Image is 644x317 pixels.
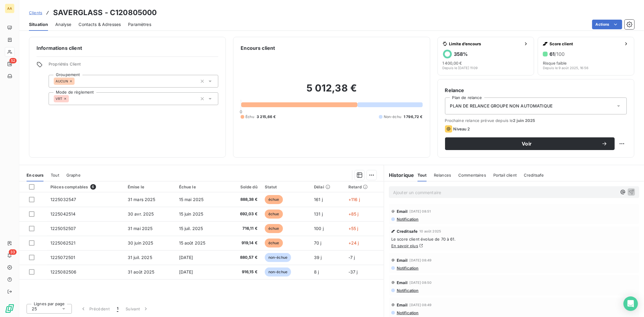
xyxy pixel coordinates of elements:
span: VRT [56,97,62,101]
div: AA [5,4,14,13]
span: Score client [549,41,621,46]
span: 1225032547 [50,197,76,202]
div: Échue le [179,184,221,189]
span: PLAN DE RELANCE GROUPE NON AUTOMATIQUE [450,103,553,109]
a: Clients [29,10,42,16]
span: 161 j [314,197,323,202]
span: 2 juin 2025 [513,118,535,123]
span: 131 j [314,211,323,216]
h6: 61 [549,51,565,57]
span: -37 j [348,269,358,274]
span: Niveau 2 [453,126,470,131]
span: 10 août 2025 [419,229,441,233]
span: Voir [452,141,601,146]
span: Situation [29,21,48,27]
span: 888,38 € [228,197,257,203]
h6: Encours client [241,44,275,52]
span: Tout [51,173,59,178]
span: -7 j [348,255,355,260]
span: Prochaine relance prévue depuis le [445,118,627,123]
span: échue [265,210,283,219]
span: 0 [240,109,242,114]
span: Analyse [55,21,71,27]
button: 1 [113,303,122,315]
span: Tout [418,173,427,178]
span: 25 [32,306,37,312]
span: +116 j [348,197,360,202]
span: Le score client évolue de 70 à 61. [391,237,637,242]
span: échue [265,195,283,204]
span: 880,57 € [228,255,257,261]
span: Depuis le 9 août 2025, 16:56 [543,66,588,70]
span: 15 mai 2025 [179,197,204,202]
span: [DATE] 08:51 [410,210,431,213]
span: Portail client [493,173,517,178]
span: 30 avr. 2025 [128,211,154,216]
span: Graphe [66,173,81,178]
span: Relances [434,173,451,178]
h6: Historique [384,171,414,179]
span: AUCUN [56,79,68,83]
span: 6 [90,184,96,190]
span: 1225042514 [50,211,76,216]
span: Contacts & Adresses [78,21,121,27]
span: 1 400,00 € [443,61,462,66]
span: [DATE] [179,255,193,260]
span: 31 juil. 2025 [128,255,152,260]
span: échue [265,224,283,233]
span: Propriétés Client [49,62,218,70]
span: Email [397,303,408,307]
img: Logo LeanPay [5,304,14,313]
span: 919,14 € [228,240,257,246]
span: Notification [396,266,419,271]
span: Notification [396,310,419,315]
div: Statut [265,184,307,189]
span: 39 j [314,255,322,260]
span: Échu [245,114,254,120]
div: Pièces comptables [50,184,120,190]
span: +24 j [348,240,359,245]
span: Limite d’encours [449,41,521,46]
span: 33 [9,249,17,255]
h2: 5 012,38 € [241,82,422,100]
span: Email [397,280,408,285]
span: +55 j [348,226,358,231]
span: 15 juin 2025 [179,211,203,216]
span: échue [265,239,283,248]
span: 1 [117,306,118,312]
span: 31 mars 2025 [128,197,155,202]
span: Creditsafe [397,229,418,234]
div: Délai [314,184,341,189]
span: 1225052507 [50,226,76,231]
span: non-échue [265,253,291,262]
span: Risque faible [543,61,567,66]
button: Actions [592,20,622,29]
input: Ajouter une valeur [69,96,74,101]
span: +85 j [348,211,359,216]
span: non-échue [265,267,291,277]
span: Non-échu [384,114,401,120]
span: Creditsafe [524,173,544,178]
span: 31 mai 2025 [128,226,153,231]
span: [DATE] [179,269,193,274]
span: 100 j [314,226,324,231]
h6: Relance [445,87,627,94]
span: 70 j [314,240,322,245]
span: Notification [396,217,419,222]
a: En savoir plus [391,243,418,248]
span: 15 juil. 2025 [179,226,203,231]
div: Retard [348,184,380,189]
span: 1225062521 [50,240,76,245]
span: Email [397,209,408,214]
span: Commentaires [458,173,486,178]
div: Solde dû [228,184,257,189]
span: 31 août 2025 [128,269,155,274]
span: [DATE] 08:50 [410,281,432,284]
span: Clients [29,10,42,15]
span: Email [397,258,408,263]
button: Précédent [77,303,113,315]
span: 916,15 € [228,269,257,275]
span: 52 [9,58,17,63]
div: Émise le [128,184,172,189]
span: [DATE] 08:49 [410,258,432,262]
